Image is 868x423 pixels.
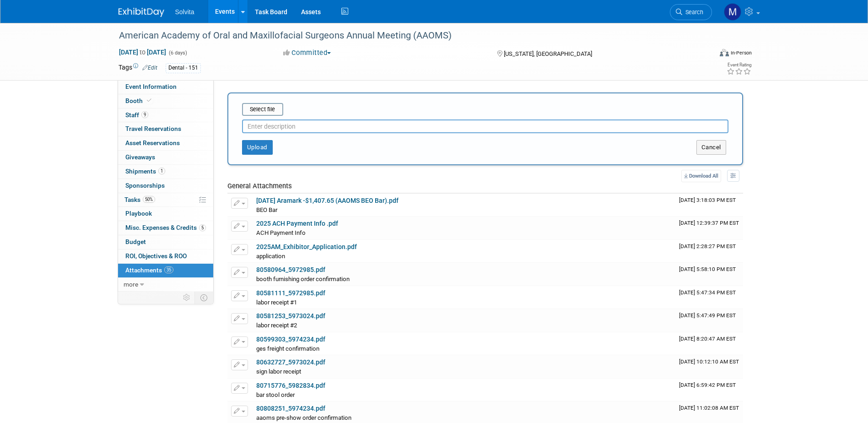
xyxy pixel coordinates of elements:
a: 2025AM_Exhibitor_Application.pdf [256,243,357,250]
a: 80581253_5973024.pdf [256,312,325,320]
span: Upload Timestamp [679,336,736,342]
span: General Attachments [227,182,292,190]
td: Upload Timestamp [675,240,743,263]
a: 2025 ACH Payment Info .pdf [256,220,338,227]
span: more [124,281,138,288]
span: 9 [141,111,148,118]
button: Cancel [696,140,726,155]
span: ROI, Objectives & ROO [125,252,187,260]
span: Shipments [125,168,165,175]
span: to [138,49,147,56]
div: American Academy of Oral and Maxillofacial Surgeons Annual Meeting (AAOMS) [116,27,698,44]
a: 80808251_5974234.pdf [256,405,325,412]
span: Sponsorships [125,182,165,189]
span: labor receipt #2 [256,322,297,329]
span: bar stool order [256,391,295,398]
span: Giveaways [125,153,155,161]
td: Personalize Event Tab Strip [179,292,195,304]
span: Solvita [175,8,194,16]
span: aaoms pre-show order confirmation [256,414,351,421]
a: Giveaways [118,151,213,164]
a: 80581111_5972985.pdf [256,289,325,297]
button: Committed [280,48,334,58]
td: Upload Timestamp [675,355,743,378]
i: Booth reservation complete [147,98,151,103]
span: Upload Timestamp [679,197,736,203]
div: Event Format [658,48,752,61]
a: Travel Reservations [118,122,213,136]
a: Event Information [118,80,213,94]
span: Travel Reservations [125,125,181,132]
a: Edit [142,65,157,71]
span: Upload Timestamp [679,220,739,226]
span: ges freight confirmation [256,345,319,352]
a: 80632727_5973024.pdf [256,358,325,366]
span: ACH Payment Info [256,229,306,236]
a: Sponsorships [118,179,213,193]
span: 5 [199,224,206,231]
td: Upload Timestamp [675,263,743,286]
a: 80599303_5974234.pdf [256,336,325,343]
td: Upload Timestamp [675,309,743,332]
td: Toggle Event Tabs [194,292,213,304]
span: Playbook [125,210,152,217]
span: (6 days) [168,50,187,56]
img: Format-Inperson.png [720,49,729,56]
span: 1 [158,168,165,174]
span: BEO Bar [256,206,277,213]
a: Search [670,4,712,20]
a: 80715776_5982834.pdf [256,382,325,389]
span: Staff [125,111,148,119]
span: [DATE] [DATE] [119,48,167,56]
span: Misc. Expenses & Credits [125,224,206,231]
td: Tags [119,63,157,73]
span: application [256,253,285,260]
a: 80580964_5972985.pdf [256,266,325,273]
div: In-Person [730,49,752,56]
a: [DATE] Aramark -$1,407.65 (AAOMS BEO Bar).pdf [256,197,399,204]
span: Upload Timestamp [679,358,739,365]
span: Upload Timestamp [679,289,736,296]
a: Asset Reservations [118,136,213,150]
span: Tasks [124,196,155,203]
input: Enter description [242,119,728,133]
span: Attachments [125,266,173,274]
a: Shipments1 [118,165,213,179]
td: Upload Timestamp [675,379,743,401]
span: labor receipt #1 [256,299,297,306]
a: more [118,278,213,292]
a: Budget [118,235,213,249]
span: Asset Reservations [125,139,180,146]
span: Upload Timestamp [679,405,739,411]
div: Event Rating [727,63,751,67]
td: Upload Timestamp [675,194,743,217]
a: Download All [681,170,721,182]
a: Staff9 [118,108,213,122]
td: Upload Timestamp [675,217,743,239]
img: ExhibitDay [119,8,164,17]
td: Upload Timestamp [675,332,743,355]
span: Event Information [125,83,177,90]
td: Upload Timestamp [675,286,743,309]
span: sign labor receipt [256,368,301,375]
span: [US_STATE], [GEOGRAPHIC_DATA] [504,50,592,57]
span: 50% [143,196,155,203]
span: booth furnishing order confirmation [256,276,350,282]
span: Upload Timestamp [679,266,736,272]
a: Tasks50% [118,193,213,207]
a: ROI, Objectives & ROO [118,249,213,263]
a: Misc. Expenses & Credits5 [118,221,213,235]
a: Playbook [118,207,213,221]
span: Upload Timestamp [679,243,736,249]
span: Search [682,9,703,16]
a: Booth [118,94,213,108]
span: Upload Timestamp [679,312,736,319]
button: Upload [242,140,273,155]
div: Dental - 151 [166,63,201,73]
span: Upload Timestamp [679,382,736,388]
a: Attachments35 [118,264,213,277]
span: 35 [164,266,173,273]
span: Budget [125,238,146,245]
img: Matthew Burns [724,3,741,21]
span: Booth [125,97,153,104]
